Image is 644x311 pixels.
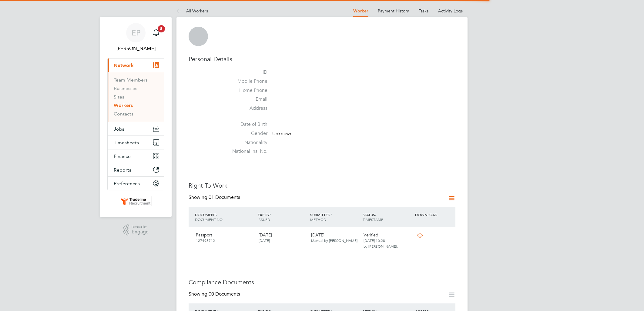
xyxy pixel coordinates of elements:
span: 01 Documents [209,194,240,200]
span: [DATE] 10:28 [364,238,385,243]
span: Preferences [114,181,140,186]
a: Businesses [114,85,137,91]
span: 00 Documents [209,291,240,297]
button: Jobs [108,122,164,135]
img: tradelinerecruitment-logo-retina.png [120,196,152,206]
span: Engage [132,229,149,235]
span: Jobs [114,126,124,132]
span: / [270,212,271,217]
label: National Ins. No. [225,148,267,155]
span: Powered by [132,224,149,229]
button: Preferences [108,177,164,190]
span: Manual by [PERSON_NAME]. [311,238,358,243]
button: Timesheets [108,136,164,149]
label: Home Phone [225,87,267,94]
span: Finance [114,153,131,159]
label: Address [225,105,267,112]
span: [DATE] [259,238,270,243]
span: 8 [158,25,165,32]
div: DOCUMENT [193,209,256,225]
div: EXPIRY [256,209,309,225]
a: Sites [114,94,124,100]
div: STATUS [361,209,414,225]
nav: Main navigation [100,17,172,217]
h3: Right To Work [189,182,455,189]
span: / [375,212,376,217]
a: Team Members [114,77,148,83]
span: Timesheets [114,140,139,145]
div: [DATE] [309,230,361,246]
h3: Compliance Documents [189,278,455,286]
span: ISSUED [258,217,270,222]
div: Showing [189,194,241,201]
a: 8 [150,23,162,42]
button: Finance [108,149,164,163]
label: Date of Birth [225,121,267,128]
a: Activity Logs [438,8,463,14]
a: Go to home page [107,196,164,206]
span: Reports [114,167,131,173]
a: Workers [114,102,133,108]
a: Worker [353,8,368,14]
span: Unknown [272,131,293,137]
a: Tasks [419,8,428,14]
span: EP [132,29,140,37]
button: Network [108,59,164,72]
label: Email [225,96,267,102]
label: ID [225,69,267,75]
span: DOCUMENT NO. [195,217,223,222]
a: All Workers [176,8,208,14]
span: Ellie Page [107,45,164,52]
label: Mobile Phone [225,78,267,85]
a: Powered byEngage [123,224,149,236]
a: Payment History [378,8,409,14]
span: 127495712 [196,238,215,243]
span: METHOD [310,217,326,222]
div: [DATE] [256,230,309,246]
div: Showing [189,291,241,297]
a: Contacts [114,111,133,117]
button: Reports [108,163,164,176]
label: Nationality [225,139,267,146]
span: / [330,212,332,217]
div: Passport [193,230,256,246]
span: / [216,212,217,217]
span: Verified [364,232,378,238]
a: EP[PERSON_NAME] [107,23,164,52]
h3: Personal Details [189,55,455,63]
span: - [272,122,274,128]
span: by [PERSON_NAME]. [364,244,398,249]
label: Gender [225,130,267,137]
div: DOWNLOAD [414,209,455,220]
span: Network [114,62,134,68]
span: TIMESTAMP [363,217,383,222]
div: Network [108,72,164,122]
div: SUBMITTED [309,209,361,225]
